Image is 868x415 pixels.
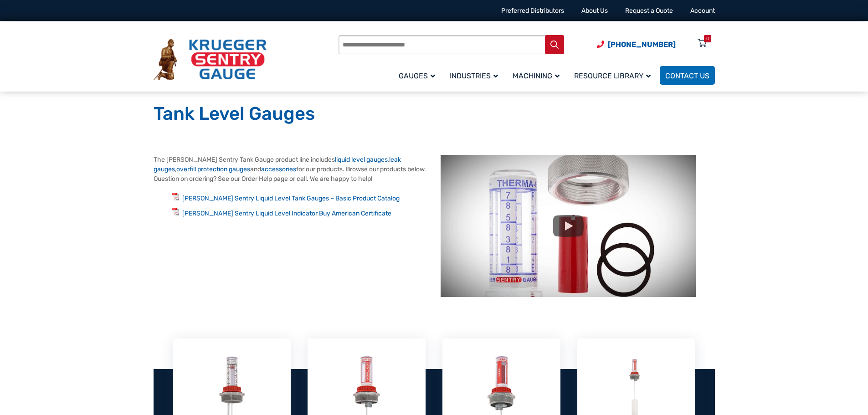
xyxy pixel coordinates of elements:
[597,39,676,50] a: Phone Number (920) 434-8860
[625,7,673,15] a: Request a Quote
[569,65,660,86] a: Resource Library
[574,72,651,80] span: Resource Library
[665,72,709,80] span: Contact Us
[501,7,564,15] a: Preferred Distributors
[513,72,560,80] span: Machining
[335,156,388,164] a: liquid level gauges
[154,155,427,184] p: The [PERSON_NAME] Sentry Tank Gauge product line includes , , and for our products. Browse our pr...
[182,210,391,217] a: [PERSON_NAME] Sentry Liquid Level Indicator Buy American Certificate
[690,7,715,15] a: Account
[660,66,715,85] a: Contact Us
[608,40,676,49] span: [PHONE_NUMBER]
[393,65,444,86] a: Gauges
[182,195,400,202] a: [PERSON_NAME] Sentry Liquid Level Tank Gauges – Basic Product Catalog
[176,165,250,173] a: overfill protection gauges
[441,155,696,297] img: Tank Level Gauges
[399,72,435,80] span: Gauges
[154,156,401,173] a: leak gauges
[261,165,296,173] a: accessories
[154,39,267,81] img: Krueger Sentry Gauge
[507,65,569,86] a: Machining
[450,72,498,80] span: Industries
[581,7,608,15] a: About Us
[154,102,715,125] h1: Tank Level Gauges
[706,35,709,42] div: 0
[444,65,507,86] a: Industries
